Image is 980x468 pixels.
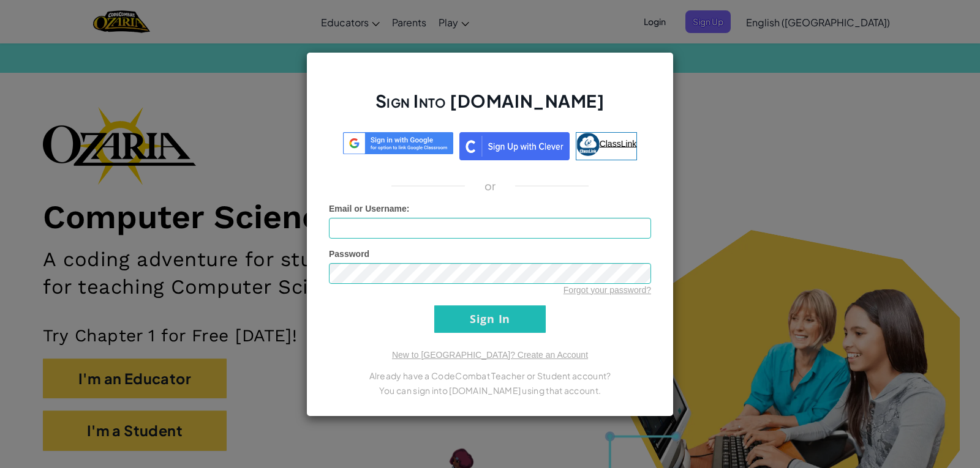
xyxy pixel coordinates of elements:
[329,89,651,125] h2: Sign Into [DOMAIN_NAME]
[600,138,637,148] span: ClassLink
[434,305,546,333] input: Sign In
[576,133,600,156] img: classlink-logo-small.png
[329,204,407,214] span: Email or Username
[392,350,588,360] a: New to [GEOGRAPHIC_DATA]? Create an Account
[329,368,651,383] p: Already have a CodeCombat Teacher or Student account?
[484,179,496,193] p: or
[329,383,651,398] p: You can sign into [DOMAIN_NAME] using that account.
[329,249,369,259] span: Password
[329,202,410,215] label: :
[459,132,570,160] img: clever_sso_button@2x.png
[563,285,651,295] a: Forgot your password?
[343,132,453,155] img: log-in-google-sso.svg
